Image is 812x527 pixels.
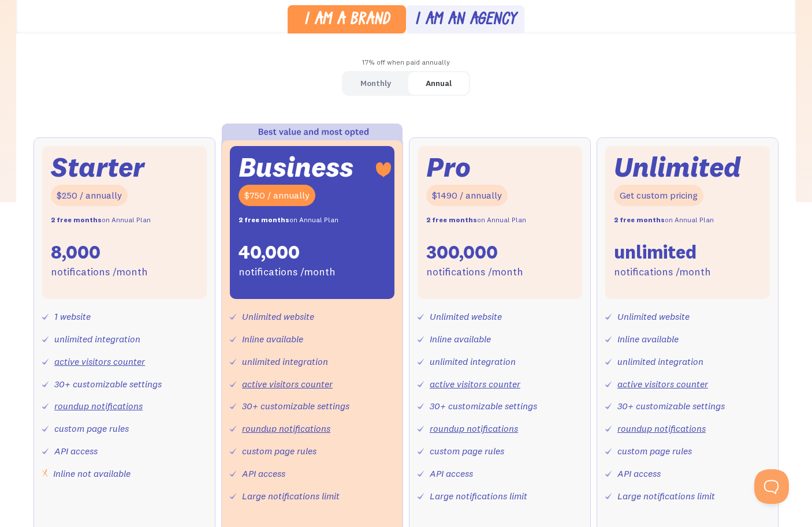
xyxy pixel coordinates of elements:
[54,400,143,412] a: roundup notifications
[242,488,340,504] div: Large notifications limit
[239,155,353,180] div: Business
[239,240,300,264] div: 40,000
[617,378,708,390] a: active visitors counter
[242,331,303,347] div: Inline available
[54,331,140,347] div: unlimited integration
[614,212,714,229] div: on Annual Plan
[51,212,151,229] div: on Annual Plan
[614,215,665,224] strong: 2 free months
[617,308,690,325] div: Unlimited website
[426,212,526,229] div: on Annual Plan
[426,155,471,180] div: Pro
[54,443,98,459] div: API access
[426,185,508,206] div: $1490 / annually
[430,378,520,390] a: active visitors counter
[51,185,128,206] div: $250 / annually
[239,215,289,224] strong: 2 free months
[430,398,537,414] div: 30+ customizable settings
[53,465,131,482] div: Inline not available
[304,12,390,29] div: I am a brand
[51,240,100,264] div: 8,000
[239,185,315,206] div: $750 / annually
[614,240,696,264] div: unlimited
[54,356,145,367] a: active visitors counter
[16,54,796,71] div: 17% off when paid annually
[754,469,789,504] iframe: Toggle Customer Support
[426,264,523,281] div: notifications /month
[617,423,706,434] a: roundup notifications
[54,308,91,325] div: 1 website
[614,155,741,180] div: Unlimited
[430,488,527,504] div: Large notifications limit
[617,353,703,370] div: unlimited integration
[415,12,516,29] div: I am an agency
[51,264,148,281] div: notifications /month
[617,443,692,459] div: custom page rules
[242,398,349,414] div: 30+ customizable settings
[242,378,333,390] a: active visitors counter
[617,398,725,414] div: 30+ customizable settings
[430,423,518,434] a: roundup notifications
[617,488,715,504] div: Large notifications limit
[430,308,502,325] div: Unlimited website
[242,308,314,325] div: Unlimited website
[360,75,391,92] div: Monthly
[51,155,144,180] div: Starter
[430,353,516,370] div: unlimited integration
[430,465,473,482] div: API access
[242,465,285,482] div: API access
[54,376,162,393] div: 30+ customizable settings
[426,215,477,224] strong: 2 free months
[430,331,491,347] div: Inline available
[242,443,316,459] div: custom page rules
[239,264,336,281] div: notifications /month
[51,215,102,224] strong: 2 free months
[614,185,703,206] div: Get custom pricing
[426,75,452,92] div: Annual
[617,331,679,347] div: Inline available
[239,212,338,229] div: on Annual Plan
[242,353,328,370] div: unlimited integration
[242,423,330,434] a: roundup notifications
[430,443,504,459] div: custom page rules
[54,420,129,437] div: custom page rules
[617,465,661,482] div: API access
[614,264,711,281] div: notifications /month
[426,240,498,264] div: 300,000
